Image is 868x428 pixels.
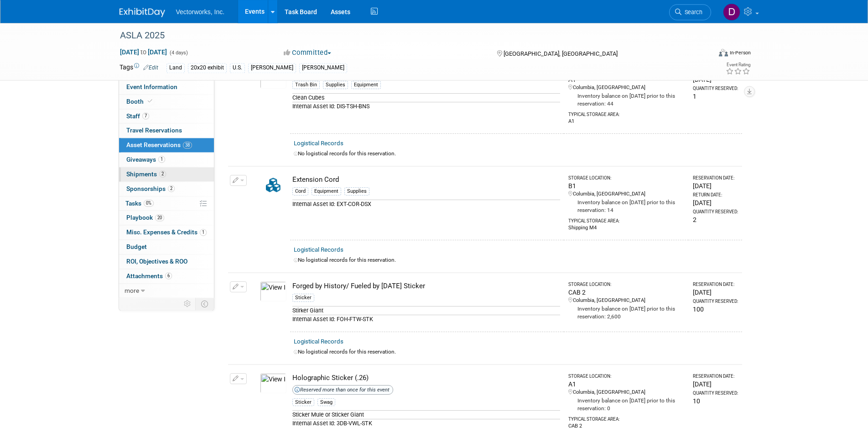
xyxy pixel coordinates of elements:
[568,190,685,198] div: Columbia, [GEOGRAPHIC_DATA]
[260,281,286,301] img: View Images
[180,298,196,310] td: Personalize Event Tab Strip
[568,288,685,297] div: CAB 2
[144,200,154,206] span: 0%
[119,240,214,254] a: Budget
[119,225,214,239] a: Misc. Expenses & Credits1
[568,84,685,91] div: Columbia, [GEOGRAPHIC_DATA]
[693,175,738,181] div: Reservation Date:
[568,389,685,396] div: Columbia, [GEOGRAPHIC_DATA]
[292,200,560,208] div: Internal Asset Id: EXT-COR-DSX
[312,187,341,196] div: Equipment
[230,63,245,73] div: U.S.
[294,338,343,345] a: Logistical Records
[726,63,750,67] div: Event Rating
[568,175,685,181] div: Storage Location:
[126,98,154,105] span: Booth
[292,175,560,185] div: Extension Cord
[183,142,192,148] span: 38
[119,196,214,211] a: Tasks0%
[568,181,685,190] div: B1
[119,153,214,167] a: Giveaways1
[568,108,685,118] div: Typical Storage Area:
[120,63,158,73] td: Tags
[248,63,296,73] div: [PERSON_NAME]
[119,284,214,298] a: more
[126,214,164,221] span: Playbook
[693,390,738,396] div: Quantity Reserved:
[295,387,300,392] i: Potential Conflict!
[119,138,214,152] a: Asset Reservations38
[159,170,166,177] span: 2
[657,48,751,61] div: Event Format
[693,198,738,207] div: [DATE]
[169,50,188,56] span: (4 days)
[139,48,148,56] span: to
[693,288,738,297] div: [DATE]
[299,63,347,73] div: [PERSON_NAME]
[119,80,214,94] a: Event Information
[126,258,187,265] span: ROI, Objectives & ROO
[568,198,685,214] div: Inventory balance on [DATE] prior to this reservation: 14
[568,396,685,412] div: Inventory balance on [DATE] prior to this reservation: 0
[119,167,214,181] a: Shipments2
[292,81,320,89] div: Trash Bin
[292,187,308,196] div: Cord
[693,215,738,224] div: 2
[281,48,335,58] button: Committed
[125,200,154,207] span: Tasks
[166,63,185,73] div: Land
[568,297,685,304] div: Columbia, [GEOGRAPHIC_DATA]
[143,64,158,71] a: Edit
[693,85,738,92] div: Quantity Reserved:
[568,304,685,321] div: Inventory balance on [DATE] prior to this reservation: 2,600
[200,229,207,236] span: 1
[126,112,149,120] span: Staff
[292,385,393,394] div: Potential Duplicate!
[120,48,167,56] span: [DATE] [DATE]
[719,49,728,56] img: Format-Inperson.png
[126,228,207,236] span: Misc. Expenses & Credits
[294,246,343,253] a: Logistical Records
[669,4,711,20] a: Search
[681,9,702,16] span: Search
[292,306,560,315] div: Stirker Giant
[120,8,165,17] img: ExhibitDay
[693,209,738,215] div: Quantity Reserved:
[568,281,685,288] div: Storage Location:
[168,185,175,192] span: 2
[125,287,139,294] span: more
[292,102,560,111] div: Internal Asset Id: DIS-TSH-BNS
[292,373,560,383] div: Holographic Sticker (.26)
[568,214,685,224] div: Typical Storage Area:
[117,27,697,44] div: ASLA 2025
[292,385,393,394] div: Reserved more than once for this event
[119,109,214,123] a: Staff7
[292,419,560,428] div: Internal Asset Id: 3DB-VWL-STK
[126,243,147,250] span: Budget
[693,380,738,389] div: [DATE]
[292,410,560,419] div: Sticker Mule or Sticker Giant
[693,373,738,380] div: Reservation Date:
[729,49,751,56] div: In-Person
[317,398,335,407] div: Swag
[294,140,343,147] a: Logistical Records
[165,272,172,279] span: 6
[155,214,164,221] span: 20
[126,272,172,280] span: Attachments
[504,50,618,57] span: [GEOGRAPHIC_DATA], [GEOGRAPHIC_DATA]
[119,182,214,196] a: Sponsorships2
[294,256,738,264] div: No logistical records for this reservation.
[158,156,165,163] span: 1
[292,281,560,291] div: Forged by History/ Fueled by [DATE] Sticker
[693,92,738,101] div: 1
[126,170,166,178] span: Shipments
[568,373,685,380] div: Storage Location:
[195,298,214,310] td: Toggle Event Tabs
[126,83,177,90] span: Event Information
[126,127,182,134] span: Travel Reservations
[344,187,369,196] div: Supplies
[568,412,685,423] div: Typical Storage Area:
[568,224,685,232] div: Shipping M4
[119,254,214,269] a: ROI, Objectives & ROO
[568,380,685,389] div: A1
